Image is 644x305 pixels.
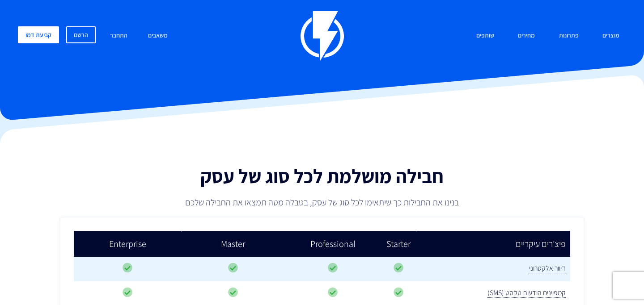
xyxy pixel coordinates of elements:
[487,288,566,298] span: קמפיינים הודעות טקסט (SMS)
[511,26,542,46] a: מחירים
[18,26,59,43] a: קביעת דמו
[119,166,525,187] h1: חבילה מושלמת לכל סוג של עסק
[596,26,626,46] a: מוצרים
[119,196,525,209] p: בנינו את החבילות כך שיתאימו לכל סוג של עסק, בטבלה מטה תמצאו את החבילה שלכם
[182,231,284,257] td: Master
[284,231,381,257] td: Professional
[103,26,134,46] a: התחבר
[74,231,182,257] td: Enterprise
[416,231,570,257] td: פיצ׳רים עיקריים
[381,231,416,257] td: Starter
[470,26,501,46] a: שותפים
[552,26,585,46] a: פתרונות
[141,26,174,46] a: משאבים
[66,26,96,43] a: הרשם
[529,263,566,273] span: דיוור אלקטרוני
